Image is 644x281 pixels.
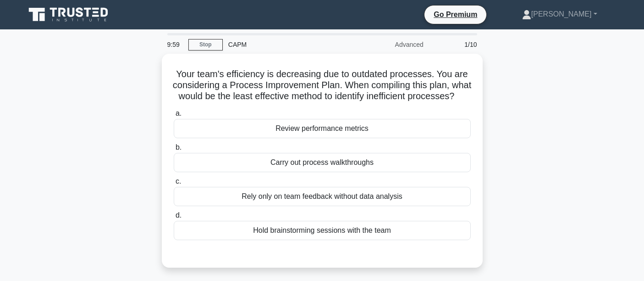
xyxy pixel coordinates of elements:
div: Hold brainstorming sessions with the team [174,221,471,240]
div: 1/10 [429,35,483,54]
h5: Your team's efficiency is decreasing due to outdated processes. You are considering a Process Imp... [173,68,472,102]
div: 9:59 [162,35,188,54]
span: a. [176,109,182,117]
a: Stop [188,39,223,51]
a: Go Premium [428,9,483,20]
div: Carry out process walkthroughs [174,153,471,172]
div: Rely only on team feedback without data analysis [174,187,471,206]
span: b. [176,143,182,151]
div: Advanced [349,35,429,54]
span: d. [176,211,182,219]
div: Review performance metrics [174,119,471,138]
a: [PERSON_NAME] [500,5,619,23]
div: CAPM [223,35,349,54]
span: c. [176,177,181,185]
